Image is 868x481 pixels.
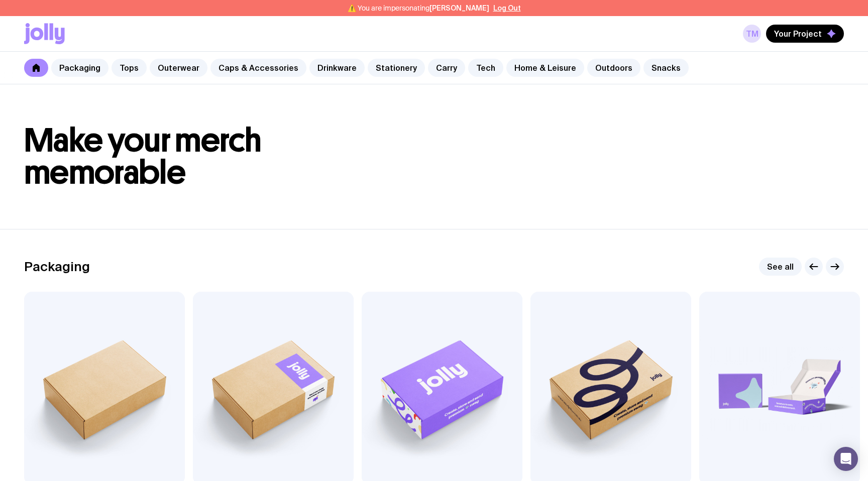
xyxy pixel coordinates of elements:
span: Make your merch memorable [24,121,262,192]
div: Open Intercom Messenger [834,447,858,471]
h2: Packaging [24,259,90,274]
span: ⚠️ You are impersonating [348,4,489,12]
button: Log Out [493,4,521,12]
a: TM [743,25,761,43]
a: See all [759,258,802,276]
a: Packaging [51,59,108,77]
span: [PERSON_NAME] [429,4,489,12]
button: Your Project [766,25,844,43]
a: Drinkware [309,59,365,77]
a: Snacks [643,59,689,77]
a: Outerwear [150,59,207,77]
a: Caps & Accessories [210,59,306,77]
a: Home & Leisure [506,59,584,77]
a: Stationery [368,59,425,77]
span: Your Project [774,29,822,39]
a: Tops [112,59,147,77]
a: Outdoors [587,59,640,77]
a: Carry [428,59,465,77]
a: Tech [468,59,503,77]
